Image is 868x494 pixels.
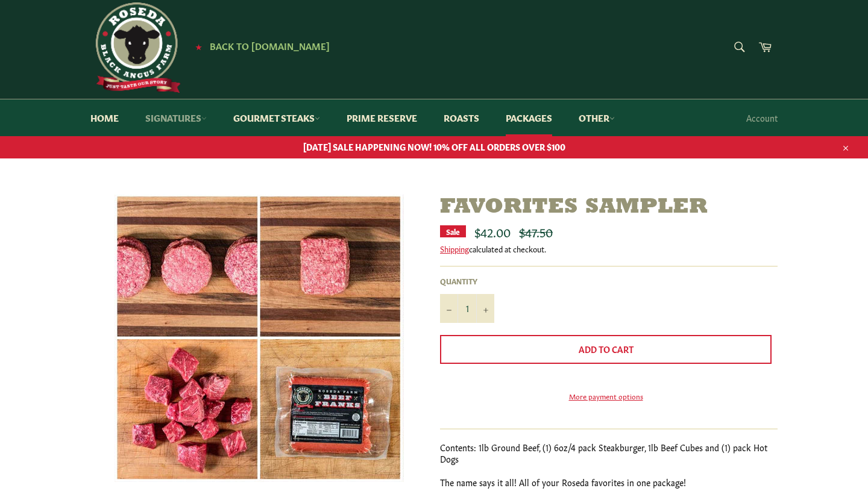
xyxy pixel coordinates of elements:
[567,99,627,136] a: Other
[440,276,494,286] label: Quantity
[476,294,494,323] button: Increase item quantity by one
[210,39,330,52] span: Back to [DOMAIN_NAME]
[221,99,332,136] a: Gourmet Steaks
[335,99,429,136] a: Prime Reserve
[78,99,131,136] a: Home
[440,195,778,220] h1: Favorites Sampler
[195,42,202,51] span: ★
[519,223,553,240] s: $47.50
[133,99,219,136] a: Signatures
[474,223,511,240] span: $42.00
[440,391,772,401] a: More payment options
[494,99,564,136] a: Packages
[440,225,466,237] div: Sale
[440,294,458,323] button: Reduce item quantity by one
[740,100,784,136] a: Account
[115,195,404,482] img: Favorites Sampler
[189,42,330,51] a: ★ Back to [DOMAIN_NAME]
[440,243,778,254] div: calculated at checkout.
[440,335,772,364] button: Add to Cart
[432,99,491,136] a: Roasts
[440,243,469,254] a: Shipping
[90,2,181,93] img: Roseda Beef
[579,343,634,355] span: Add to Cart
[440,477,778,488] p: The name says it all! All of your Roseda favorites in one package!
[440,442,778,465] p: Contents: 1lb Ground Beef, (1) 6oz/4 pack Steakburger, 1lb Beef Cubes and (1) pack Hot Dogs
